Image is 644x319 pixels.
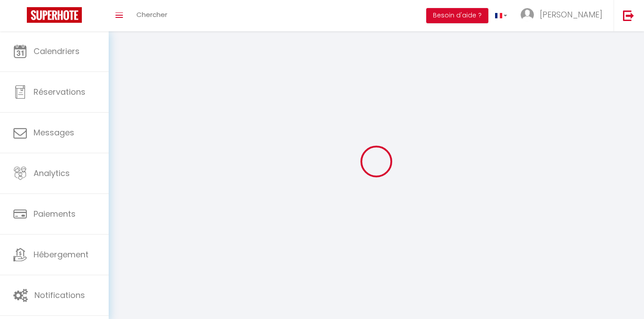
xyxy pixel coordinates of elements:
[426,8,488,23] button: Besoin d'aide ?
[521,8,534,21] img: ...
[34,290,85,301] span: Notifications
[540,9,602,20] span: [PERSON_NAME]
[34,127,74,138] span: Messages
[136,10,167,19] span: Chercher
[623,10,634,21] img: logout
[34,168,70,179] span: Analytics
[34,249,89,260] span: Hébergement
[27,7,82,23] img: Super Booking
[34,208,76,219] span: Paiements
[34,86,85,97] span: Réservations
[34,46,80,57] span: Calendriers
